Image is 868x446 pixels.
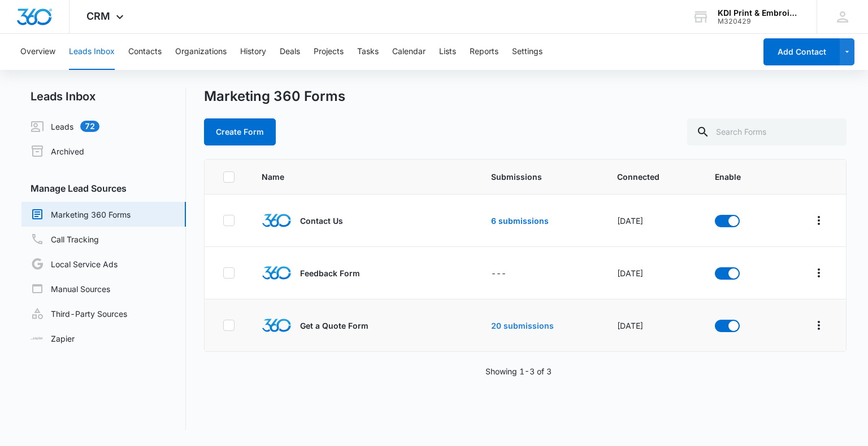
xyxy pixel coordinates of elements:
button: Settings [512,34,542,70]
button: Overflow Menu [810,211,828,229]
button: Deals [280,34,300,70]
div: [DATE] [617,320,688,332]
a: Third-Party Sources [31,307,127,320]
button: Leads Inbox [69,34,115,70]
a: Manual Sources [31,282,110,295]
div: account id [718,17,800,25]
span: Connected [617,171,688,183]
input: Search Forms [687,118,847,145]
a: Leads72 [31,120,99,133]
p: Contact Us [300,215,343,227]
div: account name [718,8,800,17]
button: Contacts [128,34,162,70]
a: Archived [31,144,84,158]
div: [DATE] [617,215,688,227]
a: Zapier [31,333,75,345]
a: 6 submissions [491,216,549,226]
button: Add Contact [763,38,840,65]
button: Tasks [357,34,379,70]
a: Call Tracking [31,232,99,246]
p: Showing 1-3 of 3 [485,365,552,377]
a: Local Service Ads [31,257,118,271]
h1: Marketing 360 Forms [204,88,345,105]
button: Overflow Menu [810,316,828,334]
button: Overflow Menu [810,264,828,282]
p: Get a Quote Form [300,320,368,332]
button: Overview [20,34,55,70]
span: Enable [715,171,762,183]
button: Calendar [392,34,426,70]
span: Name [262,171,423,183]
button: Create Form [204,118,276,145]
button: Projects [314,34,344,70]
button: Lists [439,34,456,70]
h3: Manage Lead Sources [21,182,186,195]
span: Submissions [491,171,590,183]
div: [DATE] [617,267,688,279]
span: CRM [86,10,110,22]
a: 20 submissions [491,321,554,330]
a: Marketing 360 Forms [31,207,131,221]
button: Organizations [175,34,227,70]
p: Feedback Form [300,267,360,279]
button: History [240,34,266,70]
span: --- [491,268,506,278]
h2: Leads Inbox [21,88,186,105]
button: Reports [470,34,498,70]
